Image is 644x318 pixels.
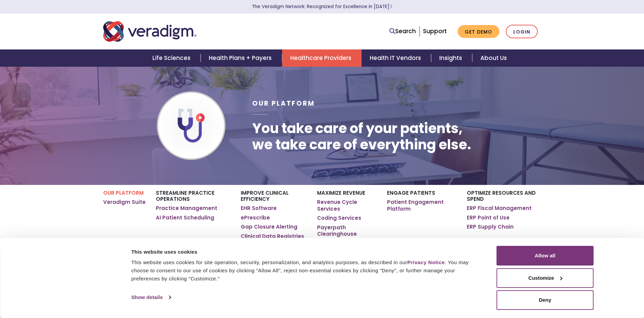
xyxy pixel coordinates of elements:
[241,214,270,221] a: ePrescribe
[497,290,594,310] button: Deny
[317,224,376,237] a: Payerpath Clearinghouse
[431,49,472,67] a: Insights
[241,233,304,240] a: Clinical Data Registries
[317,199,376,212] a: Revenue Cycle Services
[252,3,392,10] a: The Veradigm Network: Recognized for Excellence in [DATE]Learn More
[407,259,445,265] a: Privacy Notice
[472,49,515,67] a: About Us
[201,49,282,67] a: Health Plans + Payers
[144,49,201,67] a: Life Sciences
[467,224,514,230] a: ERP Supply Chain
[252,99,315,108] span: Our Platform
[131,248,481,256] div: This website uses cookies
[103,199,146,206] a: Veradigm Suite
[282,49,362,67] a: Healthcare Providers
[156,214,214,221] a: AI Patient Scheduling
[506,25,538,39] a: Login
[131,292,171,302] a: Show details
[389,27,416,36] a: Search
[423,27,447,35] a: Support
[156,205,217,212] a: Practice Management
[362,49,431,67] a: Health IT Vendors
[241,205,277,212] a: EHR Software
[458,25,499,38] a: Get Demo
[387,199,457,212] a: Patient Engagement Platform
[317,215,361,221] a: Coding Services
[497,268,594,288] button: Customize
[241,224,297,230] a: Gap Closure Alerting
[252,120,471,153] h1: You take care of your patients, we take care of everything else.
[103,20,197,43] img: Veradigm logo
[389,3,392,10] span: Learn More
[467,214,510,221] a: ERP Point of Use
[497,246,594,266] button: Allow all
[467,205,532,212] a: ERP Fiscal Management
[131,258,481,283] div: This website uses cookies for site operation, security, personalization, and analytics purposes, ...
